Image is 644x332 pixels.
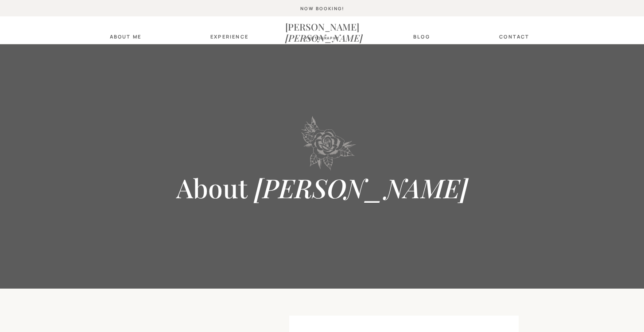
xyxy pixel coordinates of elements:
[254,170,468,205] i: [PERSON_NAME]
[408,34,435,39] a: blog
[285,21,359,31] a: [PERSON_NAME][PERSON_NAME]
[300,36,344,42] a: photography
[201,6,444,11] a: now booking!
[107,34,144,39] a: about Me
[285,21,359,31] nav: [PERSON_NAME]
[210,34,245,39] a: Experience
[497,34,532,39] a: contact
[176,170,248,205] span: About
[285,31,363,44] i: [PERSON_NAME]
